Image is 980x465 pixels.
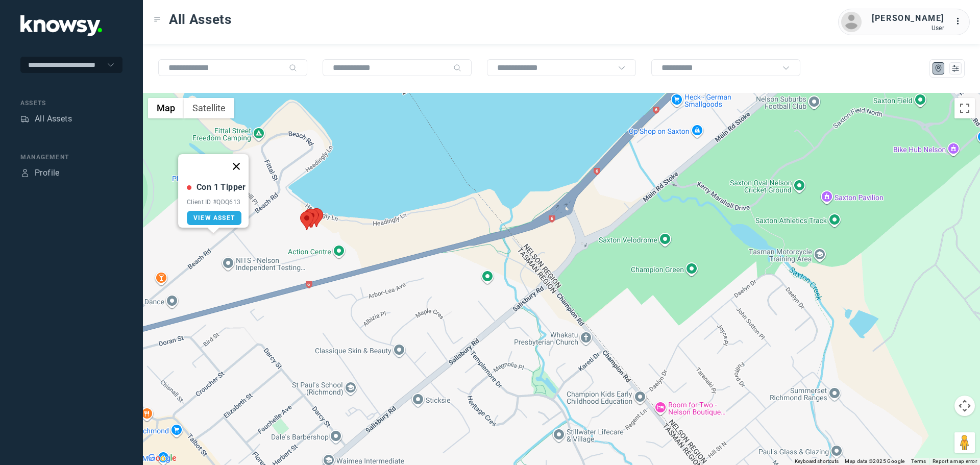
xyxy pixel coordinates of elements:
[148,98,184,118] button: Show street map
[35,113,72,125] div: All Assets
[954,15,967,28] div: :
[453,64,461,72] div: Search
[197,181,246,193] div: Con 1 Tipper
[934,64,943,73] div: Map
[20,153,122,162] div: Management
[845,458,904,464] span: Map data ©2025 Google
[954,98,975,118] button: Toggle fullscreen view
[20,167,60,179] a: ProfileProfile
[145,452,179,465] img: Google
[951,64,960,73] div: List
[933,458,977,464] a: Report a map error
[841,12,862,32] img: avatar.png
[20,168,30,178] div: Profile
[193,214,235,222] span: View Asset
[20,15,102,36] img: Application Logo
[184,98,234,118] button: Show satellite imagery
[224,154,249,179] button: Close
[187,211,241,225] a: View Asset
[795,458,839,465] button: Keyboard shortcuts
[35,167,60,179] div: Profile
[20,114,30,124] div: Assets
[954,432,975,453] button: Drag Pegman onto the map to open Street View
[872,25,944,32] div: User
[954,15,967,29] div: :
[154,16,161,23] div: Toggle Menu
[169,10,232,29] span: All Assets
[20,113,72,125] a: AssetsAll Assets
[955,17,965,25] tspan: ...
[20,99,122,108] div: Assets
[911,458,926,464] a: Terms (opens in new tab)
[954,396,975,416] button: Map camera controls
[872,12,944,25] div: [PERSON_NAME]
[289,64,297,72] div: Search
[187,199,246,206] div: Client ID #QDQ613
[145,452,179,465] a: Open this area in Google Maps (opens a new window)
